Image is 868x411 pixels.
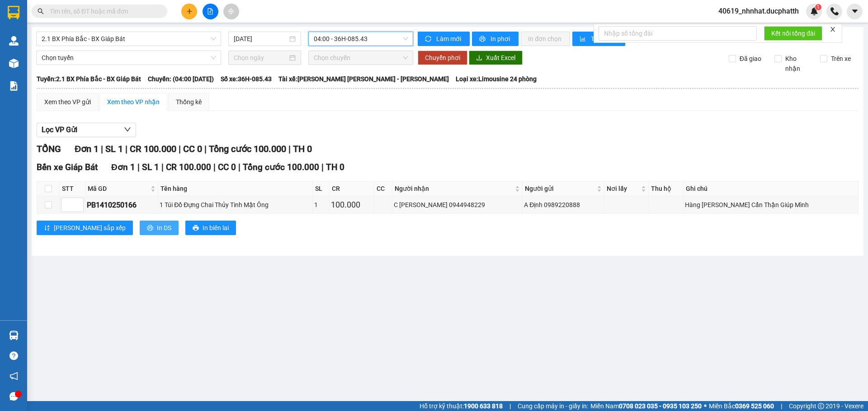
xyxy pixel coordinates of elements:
span: plus [186,8,193,14]
span: Kết nối tổng đài [771,28,815,38]
div: 1 [314,200,328,210]
span: search [38,8,44,14]
span: 04:00 - 36H-085.43 [314,32,408,46]
button: printerIn phơi [472,32,519,46]
th: Tên hàng [158,181,313,196]
span: Tài xế: [PERSON_NAME] [PERSON_NAME] - [PERSON_NAME] [278,74,449,84]
span: 40619_nhnhat.ducphatth [711,5,806,17]
span: Lọc VP Gửi [42,124,77,135]
span: | [179,143,181,154]
span: In phơi [491,34,511,44]
div: Hàng [PERSON_NAME] Cẩn Thận Giúp Mình [685,200,857,210]
strong: 1900 633 818 [464,402,503,410]
th: STT [60,181,85,196]
th: CR [330,181,374,196]
span: aim [228,8,234,14]
div: A Định 0989220888 [524,200,603,210]
button: plus [181,4,197,19]
span: SL 1 [105,143,123,154]
span: SL 1 [142,162,159,172]
button: sort-ascending[PERSON_NAME] sắp xếp [37,221,133,235]
span: | [137,162,140,172]
th: SL [313,181,330,196]
span: message [9,392,18,401]
span: TH 0 [293,143,312,154]
span: Miền Nam [590,401,702,411]
span: | [161,162,164,172]
span: TỔNG [37,143,61,154]
span: down [124,126,131,133]
span: Chuyến: (04:00 [DATE]) [148,74,214,84]
div: 1 Túi Đồ Đựng Chai Thủy Tinh Mật Ông [160,200,311,210]
span: notification [9,372,18,380]
span: | [238,162,241,172]
button: syncLàm mới [418,32,470,46]
span: CC 0 [218,162,236,172]
img: solution-icon [9,81,19,91]
span: Tổng cước 100.000 [209,143,286,154]
span: Trên xe [827,54,854,64]
span: Người gửi [525,184,595,194]
span: Loại xe: Limousine 24 phòng [456,74,537,84]
span: In DS [157,223,171,233]
span: Cung cấp máy in - giấy in: [518,401,588,411]
sup: 1 [815,4,821,10]
th: CC [374,181,392,196]
span: sort-ascending [44,225,50,232]
span: Xuất Excel [486,53,515,63]
button: In đơn chọn [521,32,570,46]
span: sync [425,36,433,43]
span: Kho nhận [782,54,813,74]
span: Đã giao [736,54,765,64]
button: printerIn DS [140,221,179,235]
span: copyright [818,403,824,409]
span: | [781,401,782,411]
span: | [288,143,291,154]
div: 100.000 [331,199,373,211]
strong: 0708 023 035 - 0935 103 250 [619,402,702,410]
input: Nhập số tổng đài [599,26,757,41]
img: logo-vxr [8,6,19,19]
span: close [830,26,836,32]
span: caret-down [851,7,859,15]
button: Kết nối tổng đài [764,26,822,41]
span: Nơi lấy [607,184,639,194]
span: CC 0 [183,143,202,154]
span: printer [147,225,153,232]
span: | [125,143,127,154]
span: TH 0 [326,162,344,172]
input: Tìm tên, số ĐT hoặc mã đơn [50,6,156,16]
b: Tuyến: 2.1 BX Phía Bắc - BX Giáp Bát [37,75,141,83]
span: Đơn 1 [75,143,99,154]
button: Lọc VP Gửi [37,123,136,137]
span: Mã GD [88,184,149,194]
img: warehouse-icon [9,331,19,340]
span: 1 [816,4,820,10]
span: download [476,55,482,62]
span: Làm mới [436,34,462,44]
button: bar-chartThống kê [572,32,625,46]
div: PB1410250166 [87,199,156,211]
img: warehouse-icon [9,59,19,68]
div: C [PERSON_NAME] 0944948229 [394,200,521,210]
span: 2.1 BX Phía Bắc - BX Giáp Bát [42,32,216,46]
span: file-add [207,8,213,14]
span: question-circle [9,351,18,360]
span: | [213,162,216,172]
span: | [509,401,511,411]
span: | [321,162,324,172]
th: Thu hộ [649,181,684,196]
img: icon-new-feature [810,7,818,15]
button: caret-down [847,4,863,19]
div: Xem theo VP nhận [107,97,160,107]
div: Thống kê [176,97,202,107]
span: Người nhận [395,184,513,194]
span: Tổng cước 100.000 [243,162,319,172]
input: 15/10/2025 [234,34,288,44]
span: [PERSON_NAME] sắp xếp [54,223,126,233]
span: Hỗ trợ kỹ thuật: [420,401,503,411]
span: CR 100.000 [166,162,211,172]
span: | [101,143,103,154]
span: Đơn 1 [111,162,135,172]
span: Miền Bắc [709,401,774,411]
